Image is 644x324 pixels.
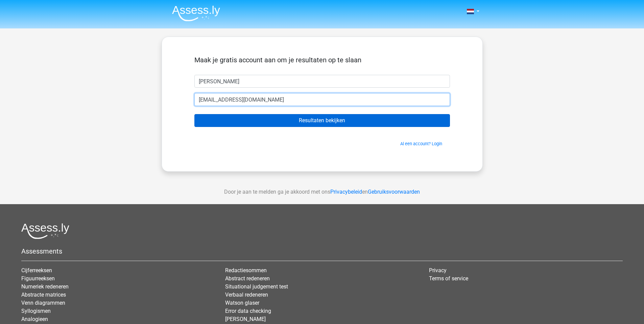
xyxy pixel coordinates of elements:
[21,283,69,290] a: Numeriek redeneren
[225,300,259,306] a: Watson glaser
[172,5,220,21] img: Assessly
[21,308,51,314] a: Syllogismen
[225,308,271,314] a: Error data checking
[194,114,450,127] input: Resultaten bekijken
[225,267,267,274] a: Redactiesommen
[225,275,270,282] a: Abstract redeneren
[368,189,420,195] a: Gebruiksvoorwaarden
[21,223,69,239] img: Assessly logo
[21,300,65,306] a: Venn diagrammen
[429,275,468,282] a: Terms of service
[194,93,450,106] input: Email
[225,291,268,298] a: Verbaal redeneren
[21,247,623,255] h5: Assessments
[429,267,447,274] a: Privacy
[21,267,52,274] a: Cijferreeksen
[225,283,288,290] a: Situational judgement test
[194,75,450,88] input: Voornaam
[225,316,266,322] a: [PERSON_NAME]
[400,141,442,146] a: Al een account? Login
[194,56,450,64] h5: Maak je gratis account aan om je resultaten op te slaan
[21,275,55,282] a: Figuurreeksen
[21,291,66,298] a: Abstracte matrices
[330,189,362,195] a: Privacybeleid
[21,316,48,322] a: Analogieen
